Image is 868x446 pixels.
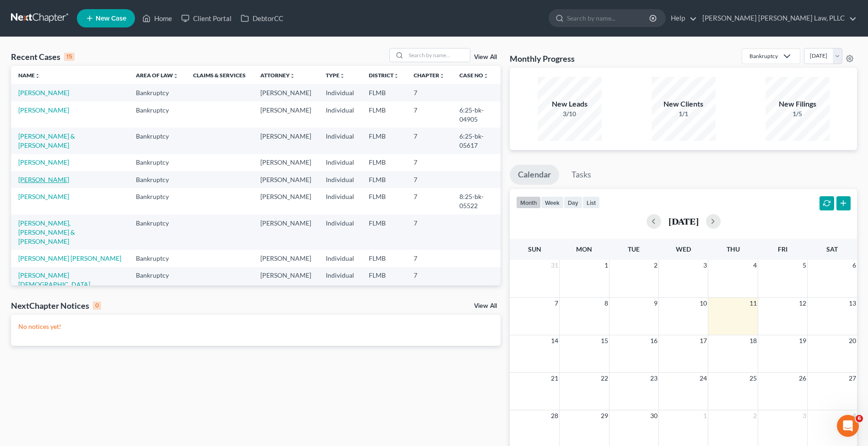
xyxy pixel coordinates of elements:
[766,99,830,109] div: New Filings
[361,102,406,128] td: FLMB
[528,245,541,253] span: Sun
[93,301,101,310] div: 0
[326,72,345,79] a: Typeunfold_more
[361,215,406,250] td: FLMB
[550,373,559,384] span: 21
[749,52,778,60] div: Bankruptcy
[129,128,186,154] td: Bankruptcy
[778,245,787,253] span: Fri
[406,188,452,214] td: 7
[318,84,361,101] td: Individual
[452,188,501,214] td: 8:25-bk-05522
[628,245,640,253] span: Tue
[361,188,406,214] td: FLMB
[361,128,406,154] td: FLMB
[96,15,126,22] span: New Case
[11,51,75,62] div: Recent Cases
[18,322,493,331] p: No notices yet!
[406,267,452,293] td: 7
[698,10,857,27] a: [PERSON_NAME] [PERSON_NAME] Law, PLLC
[136,72,178,79] a: Area of Lawunfold_more
[340,73,345,79] i: unfold_more
[699,298,708,309] span: 10
[129,188,186,214] td: Bankruptcy
[653,298,658,309] span: 9
[138,10,177,27] a: Home
[260,72,295,79] a: Attorneyunfold_more
[459,72,489,79] a: Case Nounfold_more
[129,84,186,101] td: Bankruptcy
[18,193,69,200] a: [PERSON_NAME]
[649,410,658,421] span: 30
[798,298,807,309] span: 12
[318,215,361,250] td: Individual
[18,158,69,166] a: [PERSON_NAME]
[253,154,318,171] td: [PERSON_NAME]
[666,10,697,27] a: Help
[837,415,859,437] iframe: Intercom live chat
[406,250,452,267] td: 7
[564,196,582,209] button: day
[361,154,406,171] td: FLMB
[18,271,90,288] a: [PERSON_NAME][DEMOGRAPHIC_DATA]
[177,10,236,27] a: Client Portal
[406,48,470,62] input: Search by name...
[582,196,600,209] button: list
[406,102,452,128] td: 7
[483,73,489,79] i: unfold_more
[318,128,361,154] td: Individual
[173,73,178,79] i: unfold_more
[474,303,497,309] a: View All
[652,99,716,109] div: New Clients
[576,245,592,253] span: Mon
[129,102,186,128] td: Bankruptcy
[406,215,452,250] td: 7
[702,410,708,421] span: 1
[406,171,452,188] td: 7
[18,132,75,149] a: [PERSON_NAME] & [PERSON_NAME]
[253,267,318,293] td: [PERSON_NAME]
[414,72,445,79] a: Chapterunfold_more
[129,267,186,293] td: Bankruptcy
[11,300,101,311] div: NextChapter Notices
[35,73,40,79] i: unfold_more
[361,267,406,293] td: FLMB
[18,219,75,245] a: [PERSON_NAME], [PERSON_NAME] & [PERSON_NAME]
[253,84,318,101] td: [PERSON_NAME]
[361,171,406,188] td: FLMB
[474,54,497,60] a: View All
[129,250,186,267] td: Bankruptcy
[798,335,807,346] span: 19
[361,250,406,267] td: FLMB
[727,245,740,253] span: Thu
[129,154,186,171] td: Bankruptcy
[452,102,501,128] td: 6:25-bk-04905
[699,335,708,346] span: 17
[439,73,445,79] i: unfold_more
[18,72,40,79] a: Nameunfold_more
[253,250,318,267] td: [PERSON_NAME]
[563,165,599,185] a: Tasks
[826,245,838,253] span: Sat
[649,335,658,346] span: 16
[18,176,69,183] a: [PERSON_NAME]
[554,298,559,309] span: 7
[236,10,288,27] a: DebtorCC
[253,128,318,154] td: [PERSON_NAME]
[752,260,758,271] span: 4
[802,260,807,271] span: 5
[652,109,716,118] div: 1/1
[848,373,857,384] span: 27
[186,66,253,84] th: Claims & Services
[604,298,609,309] span: 8
[550,335,559,346] span: 14
[600,335,609,346] span: 15
[18,106,69,114] a: [PERSON_NAME]
[856,415,863,422] span: 6
[604,260,609,271] span: 1
[567,10,651,27] input: Search by name...
[406,128,452,154] td: 7
[510,53,575,64] h3: Monthly Progress
[253,215,318,250] td: [PERSON_NAME]
[406,84,452,101] td: 7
